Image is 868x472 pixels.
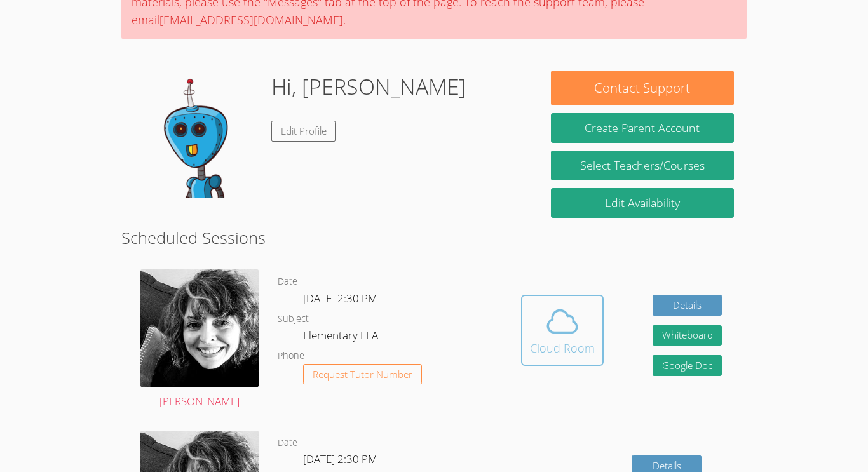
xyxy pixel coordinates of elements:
[530,339,595,357] div: Cloud Room
[653,325,722,346] button: Whiteboard
[303,364,422,385] button: Request Tutor Number
[653,295,722,316] a: Details
[278,435,297,451] dt: Date
[140,269,259,410] a: [PERSON_NAME]
[551,71,734,105] button: Contact Support
[521,295,604,366] button: Cloud Room
[271,71,466,103] h1: Hi, [PERSON_NAME]
[303,452,377,466] span: [DATE] 2:30 PM
[653,355,722,376] a: Google Doc
[271,121,336,142] a: Edit Profile
[551,188,734,218] a: Edit Availability
[140,269,259,387] img: avatar.png
[278,348,304,364] dt: Phone
[121,226,747,250] h2: Scheduled Sessions
[303,327,381,348] dd: Elementary ELA
[551,151,734,180] a: Select Teachers/Courses
[313,370,412,379] span: Request Tutor Number
[278,274,297,290] dt: Date
[134,71,261,198] img: default.png
[278,311,309,327] dt: Subject
[551,113,734,143] button: Create Parent Account
[303,291,377,306] span: [DATE] 2:30 PM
